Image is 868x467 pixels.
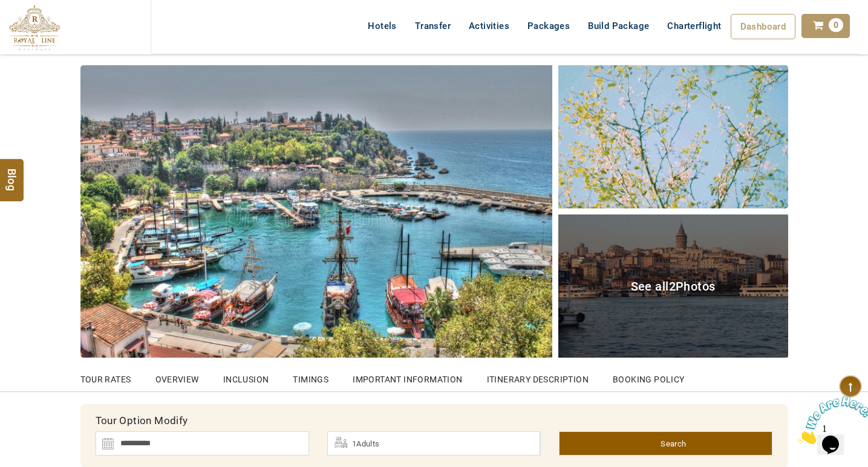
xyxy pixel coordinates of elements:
a: Booking Policy [613,358,685,391]
iframe: chat widget [793,391,868,449]
a: Hotels [359,14,405,38]
a: See all2Photos [558,214,788,358]
a: Inclusion [223,358,269,391]
a: Search [559,431,772,456]
span: Charterflight [667,21,721,31]
span: Blog [4,169,20,179]
span: 2 [669,279,676,294]
a: Build Package [579,14,658,38]
span: See all Photos [631,279,716,294]
a: Important Information [353,358,462,391]
a: Packages [518,14,579,38]
img: The Royal Line Holidays [9,5,60,51]
img: TEST DO NOT BOOK [80,65,552,358]
img: Chat attention grabber [5,5,80,53]
a: Transfer [406,14,460,38]
a: OVERVIEW [155,358,199,391]
img: TEST DO NOT BOOK [558,65,788,208]
span: 0 [829,18,843,32]
a: 0 [801,14,850,38]
span: 1 [5,5,10,15]
a: Charterflight [658,14,730,38]
a: Activities [460,14,518,38]
div: Tour Option Modify [86,410,782,431]
a: Itinerary Description [487,358,589,391]
span: Dashboard [740,21,786,32]
span: 1Adults [352,439,380,448]
a: Timings [293,358,328,391]
a: Tour Rates [80,358,131,391]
